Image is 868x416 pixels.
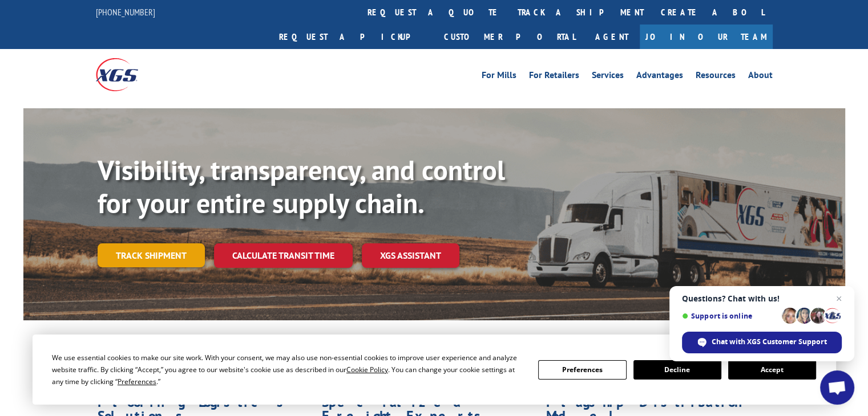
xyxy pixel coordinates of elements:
span: Support is online [682,312,778,320]
a: Track shipment [98,243,205,267]
button: Preferences [538,360,626,380]
a: [PHONE_NUMBER] [96,6,155,18]
a: About [748,71,773,83]
span: Preferences [118,377,156,386]
a: Agent [584,25,640,49]
b: Visibility, transparency, and control for your entire supply chain. [98,152,505,221]
div: We use essential cookies to make our site work. With your consent, we may also use non-essential ... [52,352,524,388]
span: Questions? Chat with us! [682,294,842,303]
a: Services [592,71,624,83]
div: Chat with XGS Customer Support [682,332,842,353]
a: Advantages [636,71,683,83]
button: Decline [633,360,721,380]
a: Join Our Team [640,25,773,49]
span: Cookie Policy [346,365,388,374]
button: Accept [728,360,816,380]
a: Resources [696,71,736,83]
a: For Mills [482,71,516,83]
a: XGS ASSISTANT [362,243,459,268]
a: Calculate transit time [214,243,353,268]
div: Open chat [820,370,854,405]
a: For Retailers [529,71,579,83]
a: Request a pickup [271,25,435,49]
div: Cookie Consent Prompt [33,335,836,405]
a: Customer Portal [435,25,584,49]
span: Chat with XGS Customer Support [712,337,827,347]
span: Close chat [832,292,846,305]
